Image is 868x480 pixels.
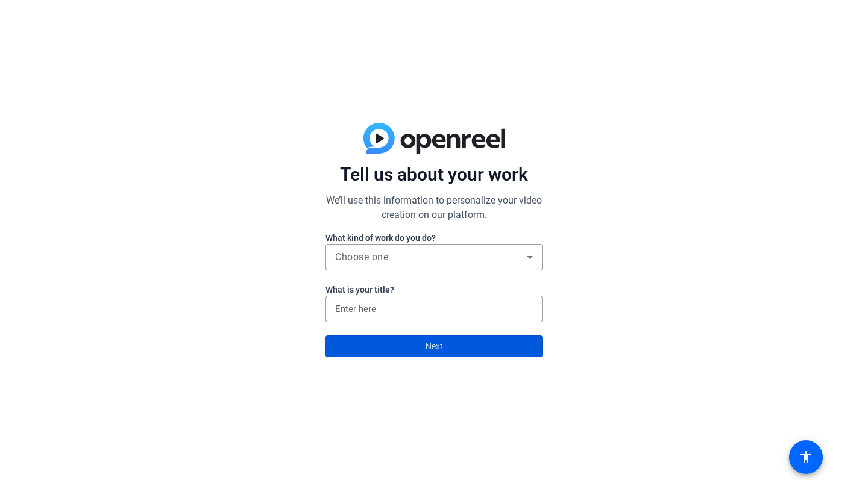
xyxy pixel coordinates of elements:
[325,335,542,357] button: Next
[363,123,505,154] img: blue-gradient.svg
[335,251,388,263] span: Choose one
[325,284,542,296] label: What is your title?
[325,163,542,186] p: Tell us about your work
[325,232,542,244] label: What kind of work do you do?
[325,193,542,222] p: We’ll use this information to personalize your video creation on our platform.
[426,335,443,358] span: Next
[335,302,533,316] input: Enter here
[799,450,813,464] mat-icon: accessibility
